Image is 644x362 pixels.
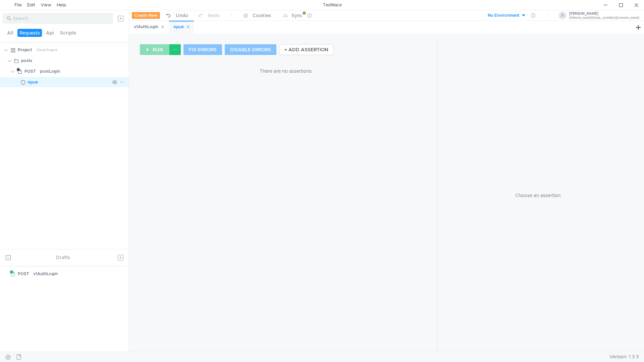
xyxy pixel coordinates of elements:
[148,67,423,75] div: There are no assertions
[134,23,164,31] div: v1AuthLogin
[18,269,29,279] span: POST
[174,23,190,31] div: еуые
[279,44,334,55] button: + ADD ASSERTION
[5,29,15,37] button: All
[569,17,639,19] div: [PERSON_NAME][EMAIL_ADDRESS][DOMAIN_NAME]
[160,10,193,20] button: Undo
[44,29,56,37] button: Api
[132,12,160,19] button: Create New
[28,77,38,87] div: еуые
[33,269,58,279] div: v1AuthLogin
[24,66,36,76] span: POST
[18,45,32,55] div: Project
[609,352,639,362] span: Version: 1.3.3
[21,56,32,66] div: posts
[176,11,188,19] div: Undo
[36,45,57,55] div: Cloud Project
[58,29,78,37] button: Scripts
[17,29,42,37] button: Requests
[193,10,224,20] button: Redo
[183,44,222,55] button: FIX ERRORS
[569,12,639,15] div: [PERSON_NAME]
[445,39,631,352] div: Choose an assertion
[208,11,220,19] div: Redo
[13,15,109,22] input: Search...
[56,253,70,261] div: Drafts
[225,44,276,55] button: DISABLE ERRORS
[291,13,303,18] div: Sync
[480,10,526,21] button: No Environment
[253,11,271,19] div: Cookies
[40,66,60,76] div: postLogin
[488,12,520,19] div: No Environment
[140,44,170,55] button: RUN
